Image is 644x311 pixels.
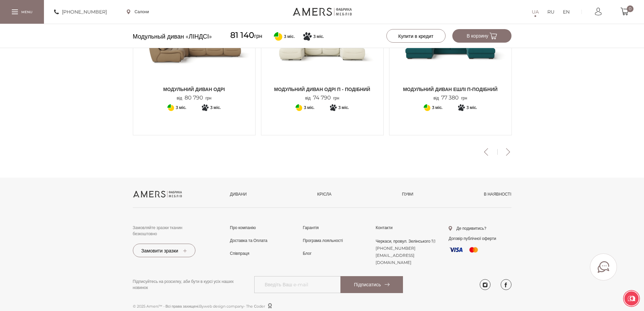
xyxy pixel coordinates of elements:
a: web design company [204,304,244,309]
span: 80 790 [182,94,206,101]
p: Підписуйтесь на розсилку, аби бути в курсі усіх наших новинок [133,279,244,291]
a: Модульний диван Ешлі П-подібний Модульний диван Ешлі П-подібний Модульний диван Ешлі П-подібний в... [395,8,506,101]
a: EN [563,8,570,16]
p: від грн [433,95,467,101]
span: 81 140 [230,30,254,40]
p: від грн [177,95,212,101]
a: RU [547,8,554,16]
span: Купити в кредит [398,33,433,39]
p: від грн [305,95,339,101]
a: Черкаси, провул. Зелінського 1\1 [376,239,435,244]
svg: Покупка частинами від Монобанку [303,32,312,41]
span: Підписатись [354,282,389,288]
a: Модульний диван Одрі Модульний диван Одрі Модульний диван Одрі від80 790грн [138,8,250,101]
button: Купити в кредит [386,29,446,43]
a: [PHONE_NUMBER] [54,8,107,16]
button: Previous [480,148,492,156]
svg: Оплата частинами від ПриватБанку [274,32,282,41]
button: Замовити зразки [133,244,195,257]
a: Гарантія [303,225,319,231]
span: 0 [627,5,634,12]
span: грн [230,29,262,42]
a: Де подивитись? [449,225,486,231]
span: 3 міс. [284,34,295,40]
a: Про компанію [230,225,256,231]
span: By - The Сoder [199,303,272,309]
span: Замовити зразки [141,248,187,254]
a: в наявності [484,191,511,197]
span: Модульний диван Ешлі П-подібний [395,86,506,93]
a: Програма лояльності [303,238,343,244]
span: 77 380 [439,94,461,101]
span: 3 міс. [313,34,324,40]
span: Модульный диван «ЛІНДСІ» [133,30,212,43]
button: Підписатись [340,276,403,293]
a: instagram [480,279,491,290]
a: Дивани [230,191,247,197]
button: В корзину [452,29,511,43]
a: Пуфи [402,191,413,197]
a: Крісла [317,191,331,197]
a: Блог [303,250,312,257]
a: UA [532,8,539,16]
a: Співпраця [230,250,249,257]
p: Замовляйте зразки тканин безкоштовно [133,225,196,237]
a: [PHONE_NUMBER] [376,246,415,251]
button: Next [502,148,514,156]
span: В корзину [467,33,497,39]
a: Контакти [376,225,392,231]
span: Модульний диван ОДРІ П - подібний [266,86,378,93]
a: Договір публічної оферти [449,236,496,241]
a: Салони [127,9,149,15]
p: © 2025 Amers™ - Всі права захищені. [133,303,511,309]
a: Модульний диван ОДРІ П - подібний Модульний диван ОДРІ П - подібний Модульний диван ОДРІ П - поді... [266,8,378,101]
span: 74 790 [311,94,333,101]
a: facebook [501,279,511,290]
span: Модульний диван Одрі [138,86,250,93]
input: Введіть Ваш e-mail [254,276,403,293]
a: Доставка та Оплата [230,238,267,244]
a: [EMAIL_ADDRESS][DOMAIN_NAME] [376,253,414,265]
